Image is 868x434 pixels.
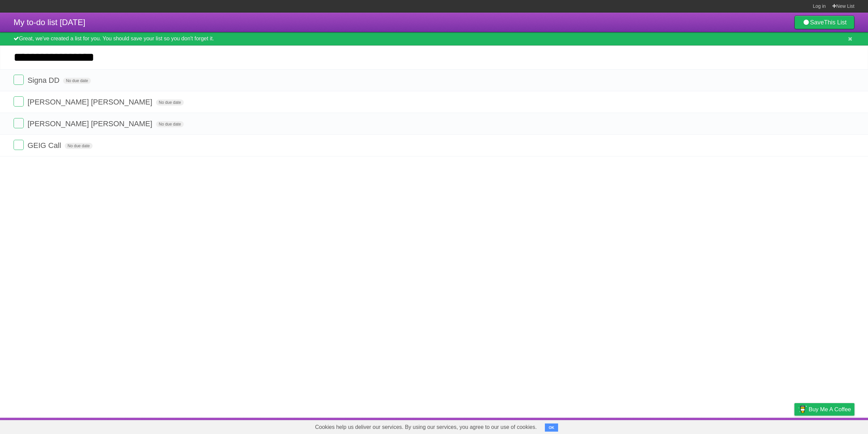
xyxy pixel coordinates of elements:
[27,76,61,84] span: Signa DD
[727,419,754,432] a: Developers
[156,99,183,106] span: No due date
[794,16,854,29] a: SaveThis List
[794,403,854,416] a: Buy me a coffee
[812,419,854,432] a: Suggest a feature
[824,19,847,26] b: This List
[545,423,558,432] button: OK
[156,121,183,127] span: No due date
[704,419,718,432] a: About
[809,403,851,415] span: Buy me a coffee
[14,140,24,150] label: Done
[786,419,803,432] a: Privacy
[14,18,85,27] span: My to-do list [DATE]
[27,141,63,150] span: GEIG Call
[65,143,92,149] span: No due date
[308,420,544,434] span: Cookies help us deliver our services. By using our services, you agree to our use of cookies.
[798,403,807,415] img: Buy me a coffee
[27,98,154,106] span: [PERSON_NAME] [PERSON_NAME]
[14,75,24,85] label: Done
[63,78,91,84] span: No due date
[14,96,24,107] label: Done
[27,119,154,128] span: [PERSON_NAME] [PERSON_NAME]
[763,419,777,432] a: Terms
[14,118,24,128] label: Done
